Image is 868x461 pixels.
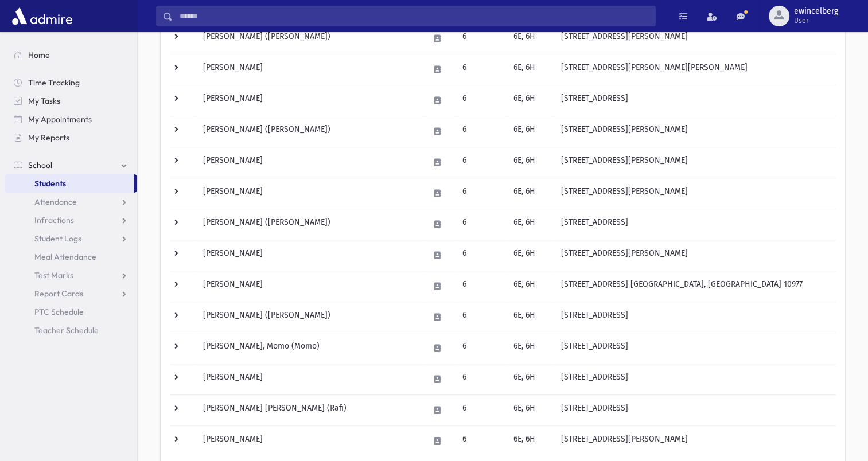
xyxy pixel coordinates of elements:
td: 6 [456,85,506,116]
td: 6E, 6H [507,209,555,240]
span: Attendance [34,197,77,207]
td: [PERSON_NAME] [196,364,422,394]
a: Time Tracking [5,73,137,92]
td: 6E, 6H [507,425,555,456]
td: [STREET_ADDRESS] [554,85,836,116]
td: 6 [456,54,506,85]
td: [STREET_ADDRESS][PERSON_NAME] [554,425,836,456]
input: Search [173,6,655,26]
a: Meal Attendance [5,248,137,266]
td: [STREET_ADDRESS] [554,302,836,333]
span: ewincelberg [794,7,838,16]
td: [PERSON_NAME] [196,240,422,271]
img: AdmirePro [9,5,75,28]
td: 6E, 6H [507,178,555,209]
span: User [794,16,838,25]
span: Test Marks [34,270,73,280]
td: [PERSON_NAME] [196,85,422,116]
span: Student Logs [34,233,81,244]
td: [STREET_ADDRESS][PERSON_NAME][PERSON_NAME] [554,54,836,85]
td: 6 [456,147,506,178]
td: [PERSON_NAME] [196,54,422,85]
a: Attendance [5,193,137,211]
td: [PERSON_NAME] [196,147,422,178]
td: [STREET_ADDRESS][PERSON_NAME] [554,116,836,147]
a: School [5,156,137,174]
td: [PERSON_NAME] ([PERSON_NAME]) [196,302,422,333]
a: Student Logs [5,229,137,248]
a: My Reports [5,128,137,147]
span: Meal Attendance [34,252,96,262]
a: Teacher Schedule [5,321,137,339]
span: My Tasks [28,96,60,106]
td: 6 [456,302,506,333]
td: 6 [456,23,506,54]
a: Students [5,174,134,193]
td: 6 [456,178,506,209]
a: Infractions [5,211,137,229]
a: My Tasks [5,92,137,110]
td: 6E, 6H [507,302,555,333]
td: 6 [456,209,506,240]
td: 6E, 6H [507,271,555,302]
td: 6 [456,271,506,302]
a: My Appointments [5,110,137,128]
td: [PERSON_NAME] [PERSON_NAME] (Rafi) [196,394,422,425]
span: Home [28,50,50,60]
span: My Appointments [28,114,92,124]
td: [STREET_ADDRESS][PERSON_NAME] [554,240,836,271]
td: [STREET_ADDRESS][PERSON_NAME] [554,178,836,209]
td: 6 [456,333,506,364]
td: [STREET_ADDRESS] [554,394,836,425]
td: 6E, 6H [507,147,555,178]
td: [PERSON_NAME] [196,178,422,209]
span: Students [34,178,66,189]
td: 6E, 6H [507,333,555,364]
td: [STREET_ADDRESS] [GEOGRAPHIC_DATA], [GEOGRAPHIC_DATA] 10977 [554,271,836,302]
td: 6 [456,425,506,456]
a: Home [5,46,137,64]
td: 6E, 6H [507,23,555,54]
td: 6E, 6H [507,394,555,425]
td: 6E, 6H [507,54,555,85]
span: Time Tracking [28,77,80,88]
a: Report Cards [5,284,137,303]
span: Infractions [34,215,74,225]
td: [STREET_ADDRESS] [554,209,836,240]
td: [PERSON_NAME] [196,425,422,456]
span: Teacher Schedule [34,325,99,335]
td: 6E, 6H [507,240,555,271]
td: [PERSON_NAME] ([PERSON_NAME]) [196,23,422,54]
td: [STREET_ADDRESS][PERSON_NAME] [554,147,836,178]
a: Test Marks [5,266,137,284]
td: [STREET_ADDRESS][PERSON_NAME] [554,23,836,54]
span: PTC Schedule [34,307,84,317]
td: 6 [456,116,506,147]
td: 6E, 6H [507,116,555,147]
td: 6 [456,394,506,425]
td: 6 [456,240,506,271]
td: [STREET_ADDRESS] [554,333,836,364]
td: [PERSON_NAME] ([PERSON_NAME]) [196,209,422,240]
td: 6E, 6H [507,85,555,116]
td: [PERSON_NAME] ([PERSON_NAME]) [196,116,422,147]
a: PTC Schedule [5,303,137,321]
td: 6E, 6H [507,364,555,394]
span: My Reports [28,132,69,143]
span: Report Cards [34,288,83,299]
td: [PERSON_NAME] [196,271,422,302]
td: 6 [456,364,506,394]
td: [STREET_ADDRESS] [554,364,836,394]
span: School [28,160,52,170]
td: [PERSON_NAME], Momo (Momo) [196,333,422,364]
